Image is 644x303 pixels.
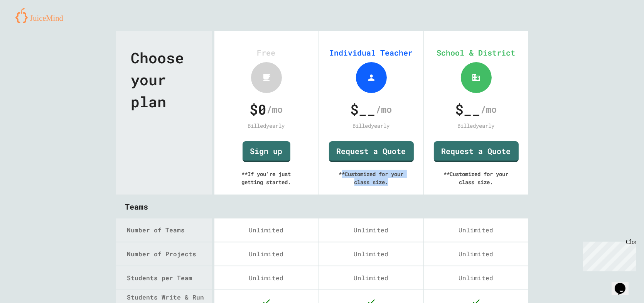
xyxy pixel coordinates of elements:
div: Billed yearly [432,122,521,130]
div: /mo [329,99,414,120]
iframe: chat widget [580,239,636,271]
div: Free [222,47,311,58]
div: Number of Teams [127,225,212,235]
div: Unlimited [214,266,319,289]
iframe: chat widget [612,272,636,295]
div: Unlimited [319,218,423,242]
span: $ __ [351,99,376,120]
div: Billed yearly [222,122,311,130]
div: Individual Teacher [327,47,416,58]
a: Request a Quote [434,141,519,162]
div: Unlimited [424,218,528,242]
div: ** Customized for your class size. [432,162,521,194]
div: Students per Team [127,273,212,283]
div: Unlimited [319,266,423,289]
div: Choose your plan [116,31,212,195]
span: $ __ [455,99,481,120]
div: Unlimited [319,242,423,266]
div: Unlimited [424,266,528,289]
a: Sign up [243,141,290,162]
a: Request a Quote [329,141,414,162]
div: Teams [116,195,529,218]
div: Chat with us now!Close [3,3,53,49]
div: Number of Projects [127,249,212,259]
div: Unlimited [214,242,319,266]
img: logo-orange.svg [15,8,69,23]
div: School & District [432,47,521,58]
div: /mo [224,99,309,120]
span: $ 0 [250,99,267,120]
div: ** If you're just getting started. [222,162,311,194]
div: Unlimited [424,242,528,266]
div: Billed yearly [327,122,416,130]
div: Unlimited [214,218,319,242]
div: /mo [434,99,519,120]
div: ** Customized for your class size. [327,162,416,194]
